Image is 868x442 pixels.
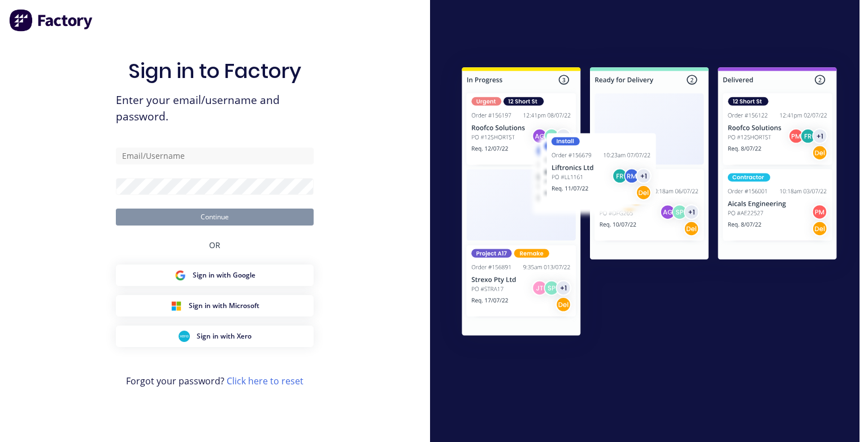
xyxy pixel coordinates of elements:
img: Google Sign in [175,270,186,281]
button: Continue [116,209,314,226]
img: Factory [9,9,94,32]
span: Enter your email/username and password. [116,92,314,125]
button: Microsoft Sign inSign in with Microsoft [116,295,314,317]
input: Email/Username [116,148,314,164]
span: Sign in with Google [193,270,255,280]
span: Sign in with Microsoft [189,301,259,311]
span: Sign in with Xero [197,331,251,341]
div: OR [209,226,220,265]
a: Click here to reset [227,375,303,387]
img: Microsoft Sign in [171,300,182,311]
button: Xero Sign inSign in with Xero [116,326,314,347]
h1: Sign in to Factory [128,59,301,83]
span: Forgot your password? [126,374,303,388]
img: Xero Sign in [179,331,190,342]
button: Google Sign inSign in with Google [116,265,314,286]
img: Sign in [439,46,860,360]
